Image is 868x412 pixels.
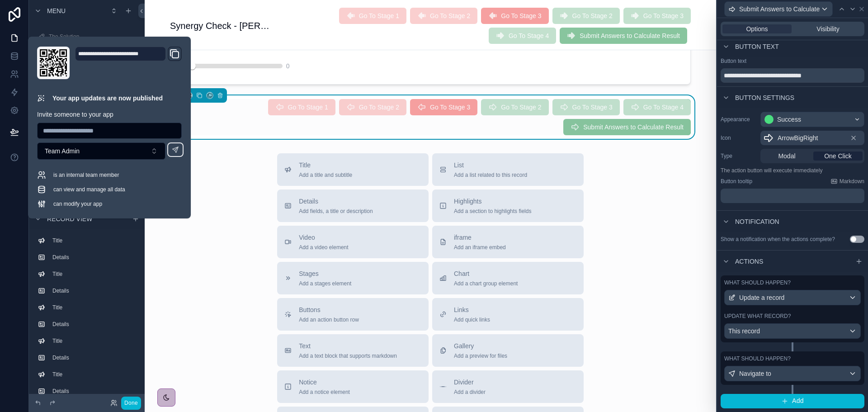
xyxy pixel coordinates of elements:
span: Add a preview for files [454,352,507,360]
span: Add fields, a title or description [299,208,373,215]
div: Domain and Custom Link [75,47,182,79]
a: Markdown [830,178,864,185]
button: NoticeAdd a notice element [277,370,429,403]
span: Add a video element [299,244,348,251]
div: scrollable content [721,189,864,203]
span: can view and manage all data [53,186,125,193]
button: Update a record [724,290,861,305]
button: Success [760,112,864,127]
span: Gallery [454,341,507,350]
span: Video [299,233,348,242]
button: TitleAdd a title and subtitle [277,153,429,186]
span: This record [728,327,760,336]
button: StagesAdd a stages element [277,262,429,294]
span: Stages [299,269,351,278]
label: What should happen? [724,279,791,286]
span: Update a record [739,293,784,302]
button: DetailsAdd fields, a title or description [277,189,429,222]
label: Details [52,321,136,328]
p: The action button will execute immediately [721,167,864,174]
div: scrollable content [29,229,145,394]
span: Modal [778,152,795,161]
label: Update what record? [724,313,791,320]
label: Title [52,237,136,244]
span: Details [299,197,373,206]
span: Notice [299,378,350,387]
span: Highlights [454,197,531,206]
span: Add an action button row [299,316,359,323]
span: is an internal team member [53,171,119,179]
span: One Click [824,152,852,161]
button: Select Button [37,142,165,160]
p: Your app updates are now published [52,94,163,103]
label: Details [52,388,136,395]
button: This record [724,323,861,339]
span: Text [299,341,397,350]
a: The Solution [34,29,139,44]
label: Title [52,304,136,311]
span: Record view [47,214,92,223]
label: Appearance [721,116,757,123]
label: Title [52,337,136,345]
button: GalleryAdd a preview for files [432,334,584,367]
label: The Solution [49,33,137,40]
label: Title [52,371,136,378]
span: Title [299,161,352,170]
span: Button settings [735,93,794,102]
label: Type [721,152,757,160]
label: Button tooltip [721,178,752,185]
span: Actions [735,257,763,266]
span: Add a section to highlights fields [454,208,531,215]
span: Buttons [299,305,359,314]
button: TextAdd a text block that supports markdown [277,334,429,367]
span: Button text [735,42,779,51]
span: iframe [454,233,506,242]
span: can modify your app [53,200,102,208]
span: Navigate to [739,369,771,378]
span: Links [454,305,490,314]
span: Add a title and subtitle [299,171,352,179]
button: LinksAdd quick links [432,298,584,331]
button: iframeAdd an iframe embed [432,226,584,258]
span: Add a stages element [299,280,351,287]
div: Show a notification when the actions complete? [721,236,835,243]
label: Title [52,270,136,278]
label: Button text [721,57,746,65]
span: Menu [47,6,66,15]
div: Success [777,115,801,124]
span: Divider [454,378,486,387]
span: Add [792,397,804,405]
button: Add [721,394,864,408]
button: Submit Answers to Calculate Result [724,1,833,17]
span: Submit Answers to Calculate Result [739,5,821,14]
button: ListAdd a list related to this record [432,153,584,186]
span: Add a chart group element [454,280,518,287]
span: Add a notice element [299,388,350,396]
label: What should happen? [724,355,791,362]
span: ArrowBigRight [778,133,818,142]
label: Details [52,354,136,361]
span: Add quick links [454,316,490,323]
button: ButtonsAdd an action button row [277,298,429,331]
span: Team Admin [45,147,80,156]
label: Details [52,254,136,261]
span: Notification [735,217,779,226]
span: Options [746,24,768,33]
button: HighlightsAdd a section to highlights fields [432,189,584,222]
h1: Synergy Check - [PERSON_NAME] [170,19,275,32]
label: Icon [721,134,757,142]
span: Chart [454,269,518,278]
button: VideoAdd a video element [277,226,429,258]
button: ChartAdd a chart group element [432,262,584,294]
span: List [454,161,527,170]
span: Add a list related to this record [454,171,527,179]
button: DividerAdd a divider [432,370,584,403]
p: Invite someone to your app [37,110,182,119]
span: Add a divider [454,388,486,396]
span: Visibility [816,24,839,33]
button: Navigate to [724,366,861,381]
span: Add an iframe embed [454,244,506,251]
span: Markdown [840,178,864,185]
label: Details [52,287,136,294]
button: Done [121,397,141,410]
